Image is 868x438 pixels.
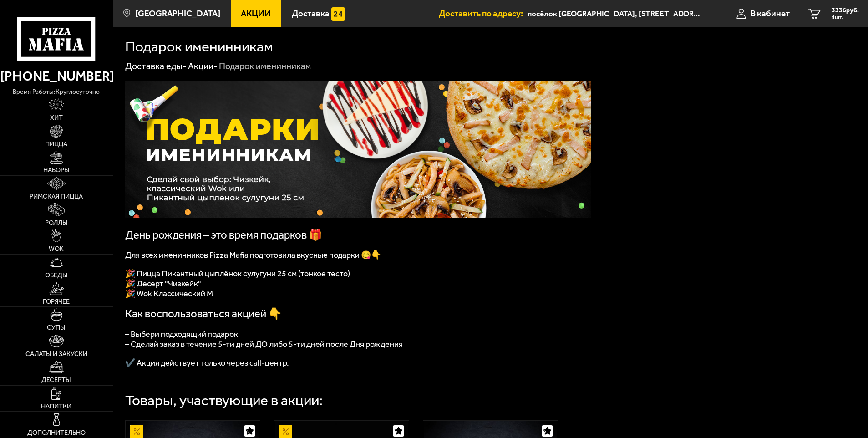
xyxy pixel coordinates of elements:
span: Горячее [43,299,70,305]
img: 1024x1024 [125,81,591,218]
span: – Выбери подходящий подарок [125,329,238,339]
span: Пицца [45,141,67,148]
span: 3336 руб. [832,7,859,14]
span: 4 шт. [832,15,859,20]
h1: Подарок именинникам [125,40,273,54]
span: – Сделай заказ в течение 5-ти дней ДО либо 5-ти дней после Дня рождения [125,339,403,349]
span: День рождения – это время подарков 🎁 [125,229,322,241]
span: Для всех именинников Pizza Mafia подготовила вкусные подарки 😋👇 [125,250,381,260]
span: В кабинет [751,9,790,18]
span: Супы [47,325,66,331]
span: Как воспользоваться акцией 👇 [125,307,282,320]
span: WOK [49,246,64,252]
span: 🎉 Десерт "Чизкейк" [125,279,201,289]
span: Доставить по адресу: [439,9,528,18]
span: Наборы [43,167,70,173]
span: Напитки [41,403,71,410]
span: Хит [50,115,63,121]
a: Акции- [188,61,218,71]
span: Римская пицца [30,194,83,200]
span: Доставка [292,9,330,18]
div: Товары, участвующие в акции: [125,393,323,408]
span: Обеды [45,272,68,279]
div: Подарок именинникам [219,61,311,72]
span: 🎉 Пицца Пикантный цыплёнок сулугуни 25 см (тонкое тесто) [125,269,350,279]
span: Десерты [41,377,71,383]
span: Салаты и закуски [25,351,87,357]
span: посёлок Парголово, улица Первого Мая, 107к6 [528,5,701,22]
input: Ваш адрес доставки [528,5,701,22]
span: Акции [241,9,271,18]
span: ✔️ Акция действует только через call-центр. [125,358,289,368]
span: [GEOGRAPHIC_DATA] [135,9,220,18]
span: 🎉 Wok Классический М [125,289,213,299]
span: Роллы [45,220,68,226]
a: Доставка еды- [125,61,187,71]
span: Дополнительно [27,430,86,436]
img: 15daf4d41897b9f0e9f617042186c801.svg [331,7,345,21]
